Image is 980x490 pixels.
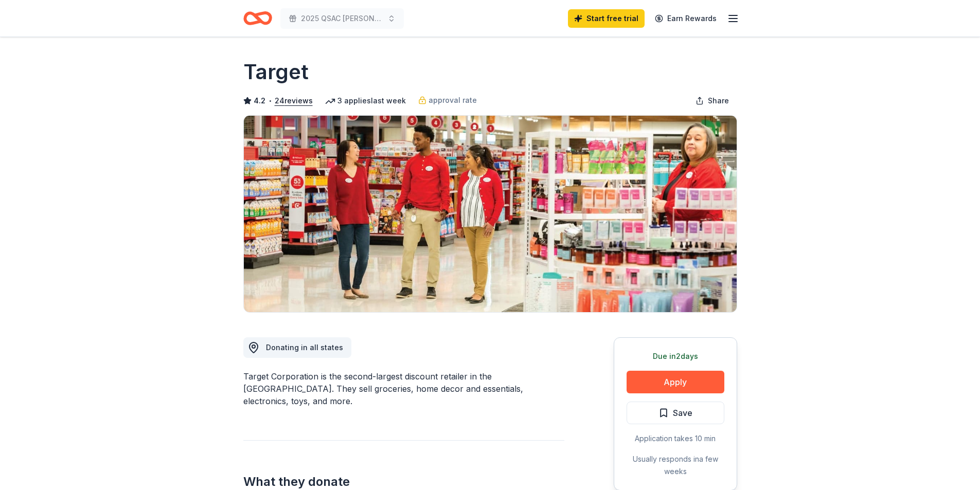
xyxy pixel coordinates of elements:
div: Target Corporation is the second-largest discount retailer in the [GEOGRAPHIC_DATA]. They sell gr... [243,370,564,407]
div: Application takes 10 min [627,432,724,445]
button: Share [687,90,737,111]
button: Save [627,402,724,424]
h1: Target [243,58,309,86]
div: Usually responds in a few weeks [627,453,724,478]
a: Home [243,6,272,30]
button: Apply [627,371,724,393]
img: Image for Target [244,116,737,312]
button: 2025 QSAC [PERSON_NAME] Memorial Bowl-A-Thon [280,8,404,29]
span: approval rate [429,94,477,106]
span: Donating in all states [266,343,343,352]
a: Earn Rewards [649,9,723,28]
span: Save [673,406,692,420]
span: 2025 QSAC [PERSON_NAME] Memorial Bowl-A-Thon [301,12,383,25]
span: Share [708,95,729,107]
button: 24reviews [275,95,313,107]
div: Due in 2 days [627,350,724,362]
a: approval rate [418,94,477,106]
h2: What they donate [243,474,564,490]
span: 4.2 [254,95,265,107]
span: • [268,97,272,105]
a: Start free trial [568,9,645,28]
div: 3 applies last week [325,95,406,107]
